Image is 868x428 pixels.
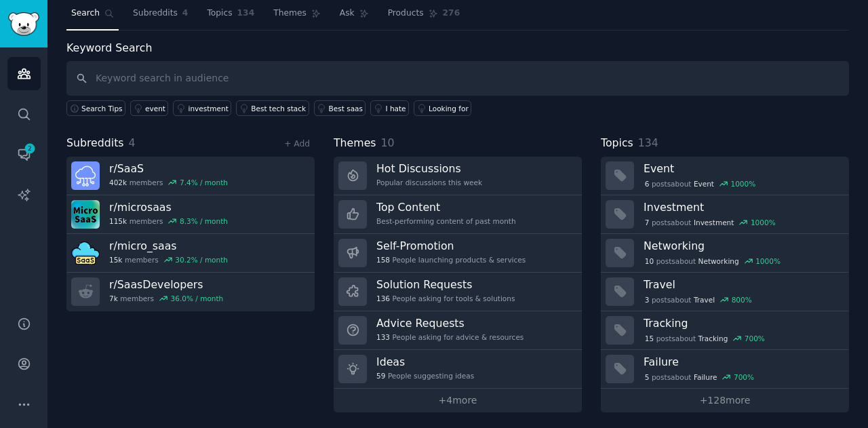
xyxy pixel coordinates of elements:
span: 133 [376,332,390,342]
a: Event6postsaboutEvent1000% [601,157,849,195]
div: members [109,255,228,265]
a: Failure5postsaboutFailure700% [601,350,849,389]
span: 59 [376,371,385,381]
a: investment [173,100,231,116]
h3: Investment [644,200,840,214]
a: r/micro_saas15kmembers30.2% / month [66,234,315,273]
h3: Advice Requests [376,316,524,330]
div: People suggesting ideas [376,371,474,381]
span: Failure [694,372,717,382]
a: 2 [7,138,41,171]
div: 36.0 % / month [171,294,224,303]
span: Investment [694,218,734,227]
h3: Hot Discussions [376,161,482,176]
a: Tracking15postsaboutTracking700% [601,311,849,350]
a: + Add [284,139,310,149]
span: 10 [645,256,654,266]
span: 6 [645,179,650,189]
div: post s about [644,294,753,306]
span: Event [694,179,714,189]
a: Ask [335,3,374,31]
span: Tracking [698,334,728,343]
div: People asking for advice & resources [376,332,524,342]
div: 700 % [745,334,765,343]
a: Best saas [314,100,366,116]
h3: Self-Promotion [376,239,526,253]
span: 2 [24,144,36,153]
img: GummySearch logo [8,12,39,36]
span: 134 [638,136,658,149]
h3: Networking [644,239,840,253]
span: 7k [109,294,118,303]
div: post s about [644,216,776,229]
h3: Event [644,161,840,176]
a: event [130,100,168,116]
input: Keyword search in audience [66,61,849,96]
div: 1000 % [755,256,781,266]
h3: r/ SaasDevelopers [109,277,223,292]
h3: Solution Requests [376,277,515,292]
div: Looking for [429,104,469,113]
span: 10 [381,136,395,149]
h3: r/ SaaS [109,161,228,176]
span: 136 [376,294,390,303]
div: post s about [644,332,766,345]
span: Networking [698,256,739,266]
div: 1000 % [731,179,756,189]
span: Search Tips [81,104,123,113]
span: Subreddits [133,7,178,20]
a: Solution Requests136People asking for tools & solutions [334,273,582,311]
a: r/SaasDevelopers7kmembers36.0% / month [66,273,315,311]
span: Products [388,7,424,20]
a: Topics134 [202,3,259,31]
span: 134 [237,7,255,20]
span: 15 [645,334,654,343]
span: 158 [376,255,390,265]
span: Subreddits [66,135,124,152]
a: I hate [370,100,409,116]
div: Popular discussions this week [376,178,482,187]
img: micro_saas [71,239,100,267]
a: Self-Promotion158People launching products & services [334,234,582,273]
div: 800 % [732,295,752,305]
div: members [109,294,223,303]
span: Travel [694,295,715,305]
span: 5 [645,372,650,382]
div: members [109,178,228,187]
span: Topics [207,7,232,20]
a: +4more [334,389,582,412]
div: 1000 % [751,218,776,227]
label: Keyword Search [66,41,152,54]
div: 700 % [734,372,754,382]
span: Themes [273,7,307,20]
div: Best tech stack [251,104,306,113]
span: Themes [334,135,376,152]
img: microsaas [71,200,100,229]
div: post s about [644,371,755,383]
div: post s about [644,178,757,190]
div: People asking for tools & solutions [376,294,515,303]
a: Advice Requests133People asking for advice & resources [334,311,582,350]
div: Best saas [329,104,363,113]
div: event [145,104,165,113]
span: Topics [601,135,633,152]
a: Search [66,3,119,31]
a: Travel3postsaboutTravel800% [601,273,849,311]
span: 402k [109,178,127,187]
a: Themes [269,3,325,31]
span: 7 [645,218,650,227]
h3: Tracking [644,316,840,330]
h3: Top Content [376,200,516,214]
a: Ideas59People suggesting ideas [334,350,582,389]
div: People launching products & services [376,255,526,265]
div: 8.3 % / month [180,216,228,226]
span: 4 [182,7,189,20]
h3: Ideas [376,355,474,369]
div: post s about [644,255,782,267]
h3: r/ microsaas [109,200,228,214]
a: Hot DiscussionsPopular discussions this week [334,157,582,195]
span: 115k [109,216,127,226]
span: 4 [129,136,136,149]
a: r/microsaas115kmembers8.3% / month [66,195,315,234]
div: I hate [385,104,406,113]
